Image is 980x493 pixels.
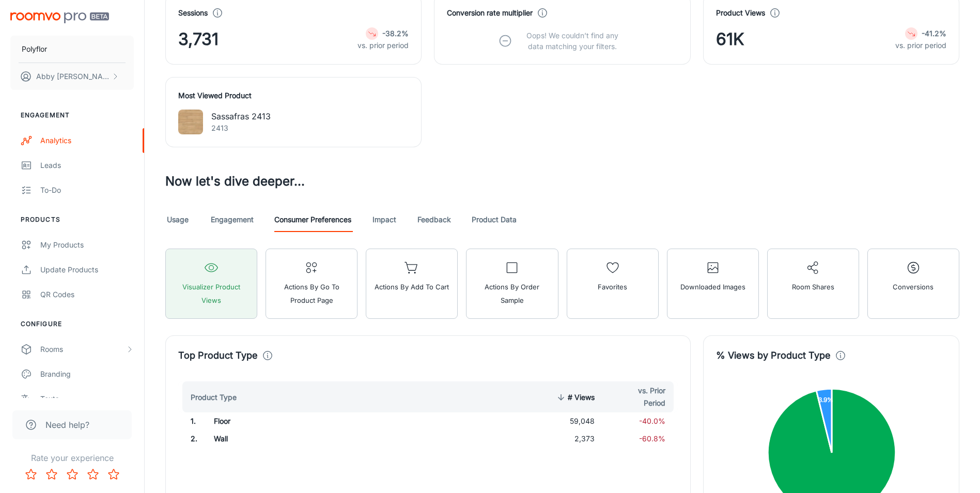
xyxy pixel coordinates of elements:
[893,280,934,294] span: Conversions
[178,412,206,430] td: 1 .
[206,412,429,430] td: Floor
[473,280,551,307] span: Actions by Order Sample
[178,27,219,52] span: 3,731
[519,30,626,52] p: Oops! We couldn’t find any data matching your filters.
[211,122,271,134] p: 2413
[62,464,83,485] button: Rate 3 star
[40,135,134,146] div: Analytics
[206,430,429,448] td: Wall
[103,464,124,485] button: Rate 5 star
[40,239,134,251] div: My Products
[792,280,834,294] span: Room Shares
[639,434,665,443] span: -60.8%
[40,393,134,405] div: Texts
[274,207,351,232] a: Consumer Preferences
[40,184,134,196] div: To-do
[178,7,208,19] h4: Sessions
[598,280,627,294] span: Favorites
[40,289,134,300] div: QR Codes
[165,207,190,232] a: Usage
[211,207,254,232] a: Engagement
[639,417,665,425] span: -40.0%
[178,90,409,101] h4: Most Viewed Product
[372,207,397,232] a: Impact
[357,40,409,51] p: vs. prior period
[272,280,351,307] span: Actions by Go To Product Page
[680,280,745,294] span: Downloaded Images
[83,464,103,485] button: Rate 4 star
[8,452,136,464] p: Rate your experience
[172,280,251,307] span: Visualizer Product Views
[40,344,126,355] div: Rooms
[165,249,257,319] button: Visualizer Product Views
[375,280,449,294] span: Actions by Add to Cart
[667,249,759,319] button: Downloaded Images
[447,7,533,19] h4: Conversion rate multiplier
[191,391,250,404] span: Product Type
[40,264,134,275] div: Update Products
[40,368,134,380] div: Branding
[767,249,859,319] button: Room Shares
[10,36,134,63] button: Polyflor
[211,110,271,122] p: Sassafras 2413
[36,71,109,82] p: Abby [PERSON_NAME]
[554,391,595,404] span: # Views
[611,384,665,409] span: vs. Prior Period
[716,7,765,19] h4: Product Views
[40,160,134,171] div: Leads
[922,29,946,38] strong: -41.2%
[417,207,451,232] a: Feedback
[45,419,89,431] span: Need help?
[10,12,109,23] img: Roomvo PRO Beta
[895,40,946,51] p: vs. prior period
[178,110,203,134] img: Sassafras 2413
[382,29,409,38] strong: -38.2%
[472,207,517,232] a: Product Data
[366,249,458,319] button: Actions by Add to Cart
[528,412,603,430] td: 59,048
[165,172,959,191] h3: Now let's dive deeper...
[178,430,206,448] td: 2 .
[867,249,959,319] button: Conversions
[266,249,357,319] button: Actions by Go To Product Page
[716,27,744,52] span: 61K
[567,249,659,319] button: Favorites
[41,464,62,485] button: Rate 2 star
[716,348,831,363] h4: % Views by Product Type
[22,43,47,55] p: Polyflor
[528,430,603,448] td: 2,373
[178,348,258,363] h4: Top Product Type
[21,464,41,485] button: Rate 1 star
[10,63,134,90] button: Abby [PERSON_NAME]
[466,249,558,319] button: Actions by Order Sample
